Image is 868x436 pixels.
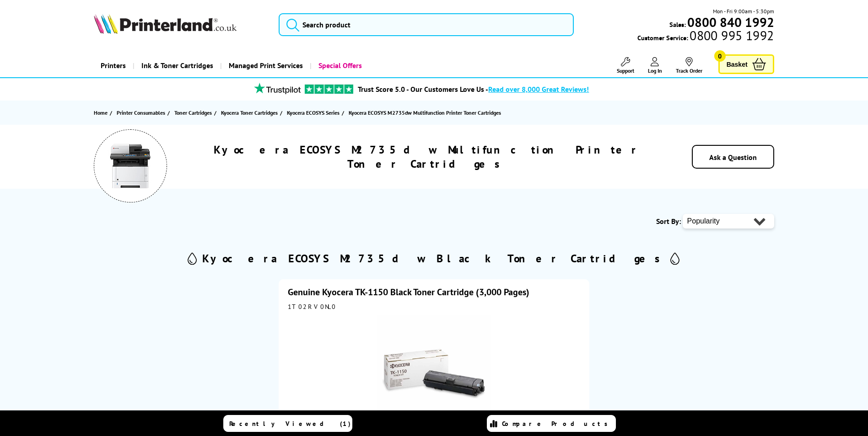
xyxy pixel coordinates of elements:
[709,153,757,162] a: Ask a Question
[648,67,662,74] span: Log In
[117,108,167,117] a: Printer Consumables
[229,420,351,428] span: Recently Viewed (1)
[648,57,662,74] a: Log In
[727,58,748,70] span: Basket
[656,217,681,226] span: Sort By:
[487,415,616,432] a: Compare Products
[687,14,774,31] b: 0800 840 1992
[94,14,237,34] img: Printerland Logo
[223,415,352,432] a: Recently Viewed (1)
[686,18,774,27] a: 0800 840 1992
[287,108,340,117] span: Kyocera ECOSYS Series
[676,57,702,74] a: Track Order
[637,31,774,42] span: Customer Service:
[349,109,501,116] span: Kyocera ECOSYS M2735dw Multifunction Printer Toner Cartridges
[94,14,267,36] a: Printerland Logo
[617,67,634,74] span: Support
[714,50,726,62] span: 0
[94,108,110,117] a: Home
[377,315,491,430] img: Kyocera TK-1150 Black Toner Cartridge (3,000 Pages)
[133,54,220,77] a: Ink & Toner Cartridges
[141,54,213,77] span: Ink & Toner Cartridges
[502,420,613,428] span: Compare Products
[488,85,589,94] span: Read over 8,000 Great Reviews!
[117,108,165,117] span: Printer Consumables
[669,20,686,29] span: Sales:
[713,7,774,16] span: Mon - Fri 9:00am - 5:30pm
[718,54,774,74] a: Basket 0
[108,143,153,189] img: Kyocera ECOSYS M2735dw Multifunction Printer Toner Cartridges
[305,85,353,94] img: trustpilot rating
[279,13,574,36] input: Search product
[288,303,580,311] div: 1T02RV0NL0
[617,57,634,74] a: Support
[174,108,212,117] span: Toner Cartridges
[174,108,214,117] a: Toner Cartridges
[310,54,369,77] a: Special Offers
[195,143,658,171] h1: Kyocera ECOSYS M2735dw Multifunction Printer Toner Cartridges
[94,54,133,77] a: Printers
[221,108,278,117] span: Kyocera Toner Cartridges
[288,286,529,298] a: Genuine Kyocera TK-1150 Black Toner Cartridge (3,000 Pages)
[202,251,666,266] h2: Kyocera ECOSYS M2735dw Black Toner Cartridges
[220,54,310,77] a: Managed Print Services
[250,83,305,94] img: trustpilot rating
[358,85,589,94] a: Trust Score 5.0 - Our Customers Love Us -Read over 8,000 Great Reviews!
[287,108,342,117] a: Kyocera ECOSYS Series
[221,108,280,117] a: Kyocera Toner Cartridges
[688,31,774,40] span: 0800 995 1992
